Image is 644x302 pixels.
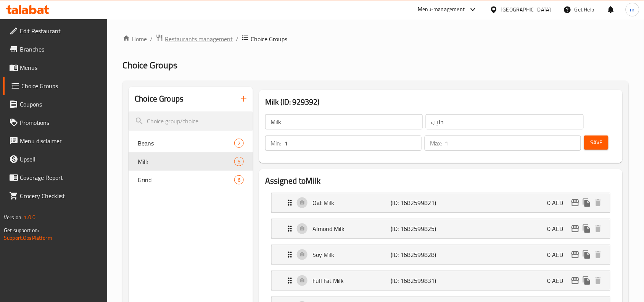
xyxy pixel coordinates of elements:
a: Upsell [3,150,108,168]
button: edit [570,249,581,260]
span: Grocery Checklist [20,191,101,200]
div: [GEOGRAPHIC_DATA] [501,5,551,14]
p: 0 AED [547,224,570,233]
a: Grocery Checklist [3,187,108,205]
p: Oat Milk [312,198,391,207]
p: 0 AED [547,250,570,259]
span: Version: [4,212,23,222]
a: Branches [3,40,108,58]
span: Coverage Report [20,173,101,182]
span: Choice Groups [251,34,287,44]
span: m [630,5,635,14]
span: Grind [138,175,234,184]
span: Choice Groups [122,57,177,74]
div: Expand [272,245,610,264]
p: (ID: 1682599825) [391,224,443,233]
span: Coupons [20,100,101,109]
nav: breadcrumb [122,34,629,44]
span: Milk [138,157,234,166]
li: Expand [265,216,617,242]
p: Full Fat Milk [312,276,391,285]
p: Almond Milk [312,224,391,233]
span: Get support on: [4,225,39,235]
span: Upsell [20,155,101,164]
button: duplicate [581,275,592,286]
button: edit [570,275,581,286]
h2: Assigned to Milk [265,175,617,187]
p: Soy Milk [312,250,391,259]
p: (ID: 1682599828) [391,250,443,259]
a: Coupons [3,95,108,113]
a: Edit Restaurant [3,22,108,40]
span: Menu disclaimer [20,136,101,145]
a: Menu disclaimer [3,132,108,150]
button: Save [584,136,609,150]
p: Max: [430,139,442,148]
button: delete [592,197,604,208]
div: Expand [272,193,610,212]
div: Menu-management [418,5,465,14]
p: Min: [270,139,281,148]
span: Beans [138,139,234,148]
button: delete [592,249,604,260]
button: duplicate [581,249,592,260]
div: Expand [272,271,610,290]
li: Expand [265,268,617,294]
h3: Milk (ID: 929392) [265,96,617,108]
span: Promotions [20,118,101,127]
a: Home [122,34,147,44]
button: delete [592,275,604,286]
span: Restaurants management [165,34,233,44]
a: Menus [3,58,108,77]
span: 6 [235,176,243,184]
a: Restaurants management [156,34,233,44]
h2: Choice Groups [135,93,184,105]
span: Menus [20,63,101,72]
div: Milk5 [129,152,253,171]
button: duplicate [581,223,592,234]
a: Choice Groups [3,77,108,95]
span: 2 [235,140,243,147]
p: 0 AED [547,276,570,285]
button: duplicate [581,197,592,208]
button: edit [570,223,581,234]
input: search [129,111,253,131]
p: (ID: 1682599831) [391,276,443,285]
span: Choice Groups [21,81,101,90]
li: / [150,34,153,44]
div: Choices [234,139,244,148]
div: Choices [234,175,244,184]
li: / [236,34,238,44]
button: delete [592,223,604,234]
span: Edit Restaurant [20,26,101,36]
p: 0 AED [547,198,570,207]
button: edit [570,197,581,208]
span: Branches [20,45,101,54]
span: 1.0.0 [24,212,35,222]
div: Expand [272,219,610,238]
p: (ID: 1682599821) [391,198,443,207]
div: Grind6 [129,171,253,189]
a: Promotions [3,113,108,132]
a: Support.OpsPlatform [4,233,52,243]
li: Expand [265,242,617,268]
a: Coverage Report [3,168,108,187]
span: 5 [235,158,243,165]
li: Expand [265,190,617,216]
div: Beans2 [129,134,253,152]
span: Save [590,138,602,147]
